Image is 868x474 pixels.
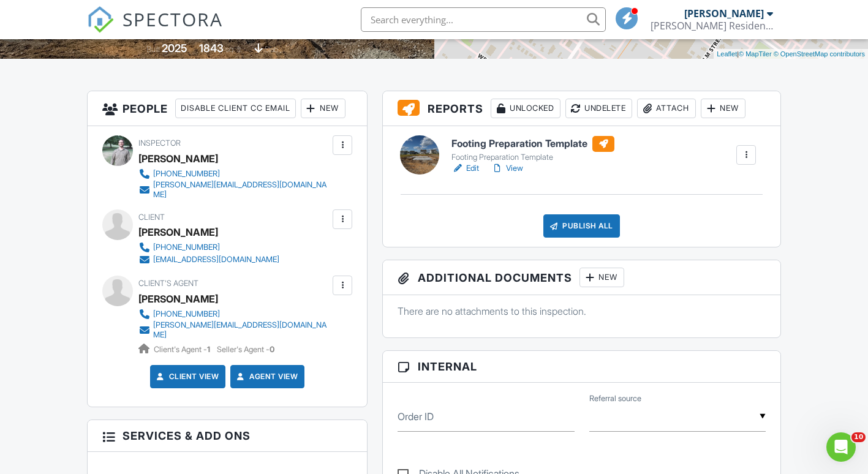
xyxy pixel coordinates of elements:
[153,169,220,179] div: [PHONE_NUMBER]
[88,420,367,452] h3: Services & Add ons
[589,393,641,404] label: Referral source
[153,320,330,340] div: [PERSON_NAME][EMAIL_ADDRESS][DOMAIN_NAME]
[637,99,696,118] div: Attach
[383,260,780,295] h3: Additional Documents
[826,432,856,462] iframe: Intercom live chat
[123,6,223,32] span: SPECTORA
[153,180,330,200] div: [PERSON_NAME][EMAIL_ADDRESS][DOMAIN_NAME]
[162,42,187,55] div: 2025
[717,50,737,58] a: Leaflet
[175,99,296,118] div: Disable Client CC Email
[270,345,274,354] strong: 0
[565,99,632,118] div: Undelete
[138,279,198,288] span: Client's Agent
[651,20,773,32] div: Kurtz Residential, LLC
[138,180,330,200] a: [PERSON_NAME][EMAIL_ADDRESS][DOMAIN_NAME]
[138,213,165,222] span: Client
[87,6,114,33] img: The Best Home Inspection Software - Spectora
[153,255,279,265] div: [EMAIL_ADDRESS][DOMAIN_NAME]
[138,254,279,266] a: [EMAIL_ADDRESS][DOMAIN_NAME]
[146,45,160,54] span: Built
[714,49,868,59] div: |
[383,351,780,383] h3: Internal
[383,91,780,126] h3: Reports
[207,345,210,354] strong: 1
[739,50,772,58] a: © MapTiler
[579,268,624,287] div: New
[199,42,224,55] div: 1843
[138,168,330,180] a: [PHONE_NUMBER]
[451,136,614,163] a: Footing Preparation Template Footing Preparation Template
[684,7,764,20] div: [PERSON_NAME]
[235,371,298,383] a: Agent View
[153,243,220,252] div: [PHONE_NUMBER]
[138,223,218,241] div: [PERSON_NAME]
[138,290,218,308] a: [PERSON_NAME]
[225,45,243,54] span: sq. ft.
[154,371,219,383] a: Client View
[138,138,181,148] span: Inspector
[491,99,560,118] div: Unlocked
[301,99,345,118] div: New
[451,152,614,162] div: Footing Preparation Template
[88,91,367,126] h3: People
[217,345,274,354] span: Seller's Agent -
[398,304,766,318] p: There are no attachments to this inspection.
[701,99,745,118] div: New
[265,45,278,54] span: slab
[138,308,330,320] a: [PHONE_NUMBER]
[138,149,218,168] div: [PERSON_NAME]
[543,214,620,238] div: Publish All
[154,345,212,354] span: Client's Agent -
[774,50,865,58] a: © OpenStreetMap contributors
[87,17,223,42] a: SPECTORA
[138,320,330,340] a: [PERSON_NAME][EMAIL_ADDRESS][DOMAIN_NAME]
[398,410,434,423] label: Order ID
[451,136,614,152] h6: Footing Preparation Template
[491,162,523,175] a: View
[138,241,279,254] a: [PHONE_NUMBER]
[361,7,606,32] input: Search everything...
[851,432,866,442] span: 10
[451,162,479,175] a: Edit
[153,309,220,319] div: [PHONE_NUMBER]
